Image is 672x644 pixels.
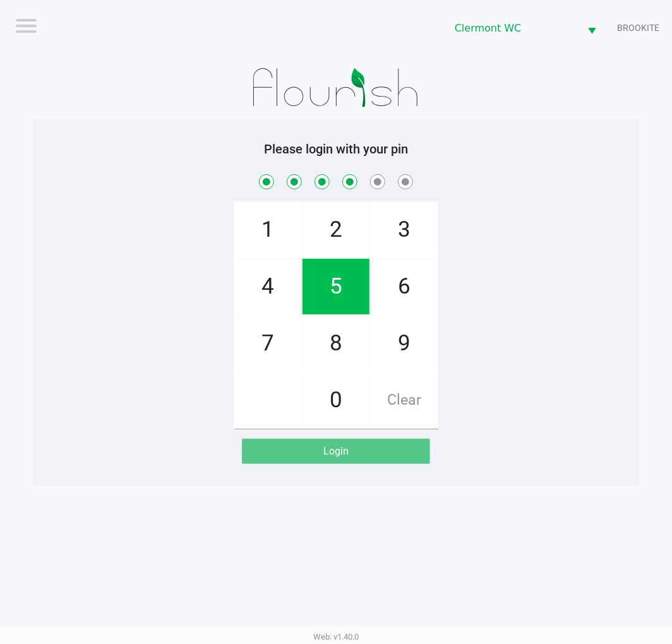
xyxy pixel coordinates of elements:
span: 2 [303,202,369,258]
h5: Please login with your pin [42,141,630,157]
span: 8 [303,316,369,371]
span: Clermont WC [455,21,572,36]
span: 4 [234,259,301,314]
span: 3 [371,202,438,258]
span: Web: v1.40.0 [313,632,359,641]
span: BROOKITE [617,21,659,35]
span: 1 [234,202,301,258]
span: 0 [303,373,369,428]
span: 5 [303,259,369,314]
button: Select [580,13,604,43]
span: 9 [371,316,438,371]
span: Clear [371,373,438,428]
span: 6 [371,259,438,314]
span: 7 [234,316,301,371]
